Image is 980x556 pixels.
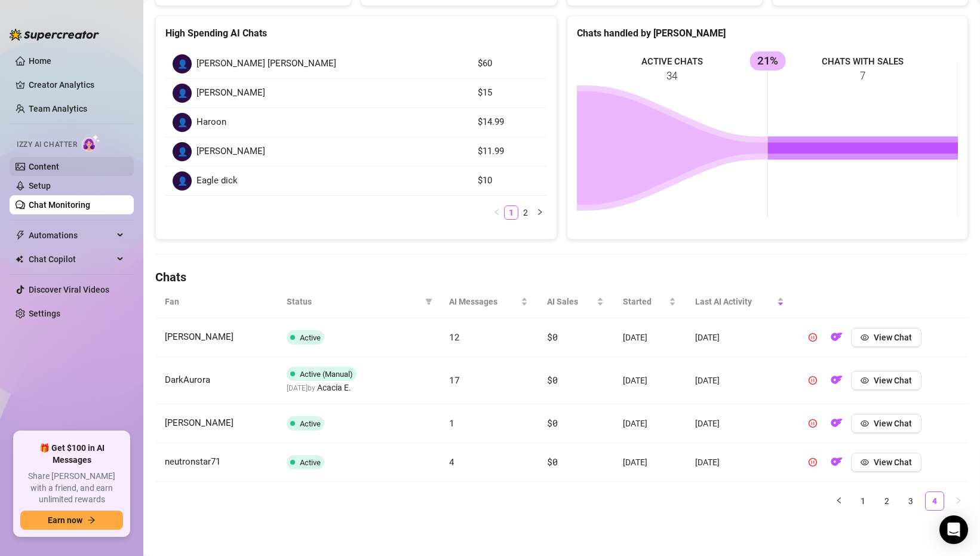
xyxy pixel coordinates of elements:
div: 👤 [173,171,192,191]
span: pause-circle [809,458,817,466]
span: eye [861,333,869,342]
div: Open Intercom Messenger [939,515,968,544]
td: [DATE] [613,443,686,482]
span: Haroon [196,115,226,130]
button: OF [827,371,846,390]
img: AI Chatter [82,134,100,152]
article: $15 [478,86,540,100]
a: OF [827,421,846,431]
th: Started [613,285,686,318]
td: [DATE] [686,443,794,482]
span: Active (Manual) [300,370,353,379]
span: 1 [449,417,454,429]
article: $60 [478,57,540,71]
a: 2 [878,492,896,510]
button: OF [827,453,846,472]
button: View Chat [851,328,921,347]
td: [DATE] [613,357,686,404]
a: 1 [854,492,872,510]
span: Active [300,333,321,342]
a: Home [29,56,51,66]
span: Share [PERSON_NAME] with a friend, and earn unlimited rewards [20,471,123,506]
article: $10 [478,174,540,188]
td: [DATE] [613,318,686,357]
div: 👤 [173,84,192,103]
span: Earn now [48,515,82,525]
span: thunderbolt [16,231,25,240]
td: [DATE] [686,318,794,357]
img: logo-BBDzfeDw.svg [10,29,99,41]
span: 🎁 Get $100 in AI Messages [20,443,123,466]
img: Chat Copilot [16,255,23,263]
a: Creator Analytics [29,75,124,94]
article: $14.99 [478,115,540,130]
a: OF [827,460,846,469]
button: OF [827,414,846,433]
a: Discover Viral Videos [29,285,109,294]
span: arrow-right [87,516,96,524]
img: OF [831,374,843,386]
span: eye [861,419,869,428]
span: AI Sales [547,295,594,308]
span: right [955,497,962,504]
span: left [493,208,500,216]
button: View Chat [851,371,921,390]
span: left [835,497,843,504]
li: 4 [925,492,944,511]
li: 2 [877,492,896,511]
span: Status [287,295,420,308]
th: AI Sales [537,285,613,318]
button: View Chat [851,414,921,433]
div: 👤 [173,113,192,132]
li: Previous Page [830,492,849,511]
button: left [830,492,849,511]
button: left [490,205,504,220]
img: OF [831,456,843,468]
span: [PERSON_NAME] [PERSON_NAME] [196,57,336,71]
li: Next Page [533,205,547,220]
div: 👤 [173,142,192,161]
span: $0 [547,456,557,468]
div: Chats handled by [PERSON_NAME] [577,26,959,41]
a: OF [827,335,846,345]
button: OF [827,328,846,347]
span: pause-circle [809,376,817,385]
td: [DATE] [613,404,686,443]
span: pause-circle [809,419,817,428]
button: Earn nowarrow-right [20,511,123,530]
button: right [533,205,547,220]
a: 2 [519,206,532,219]
a: 3 [902,492,920,510]
span: Izzy AI Chatter [17,139,77,150]
td: [DATE] [686,404,794,443]
span: Acacia E. [317,381,351,394]
span: $0 [547,417,557,429]
span: View Chat [874,376,912,385]
a: 4 [926,492,944,510]
span: Eagle dick [196,174,238,188]
span: [DATE] by [287,384,351,392]
span: DarkAurora [165,374,210,385]
a: Settings [29,309,60,318]
th: Last AI Activity [686,285,794,318]
span: $0 [547,374,557,386]
span: [PERSON_NAME] [165,331,234,342]
li: 3 [901,492,920,511]
span: right [536,208,543,216]
span: eye [861,458,869,466]
a: Chat Monitoring [29,200,90,210]
li: 2 [518,205,533,220]
span: Started [623,295,667,308]
div: 👤 [173,54,192,73]
img: OF [831,331,843,343]
a: Setup [29,181,51,191]
article: $11.99 [478,145,540,159]
a: Content [29,162,59,171]
span: 4 [449,456,454,468]
a: Team Analytics [29,104,87,113]
span: [PERSON_NAME] [196,145,265,159]
span: Chat Copilot [29,250,113,269]
span: filter [423,293,435,311]
li: 1 [504,205,518,220]
button: right [949,492,968,511]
